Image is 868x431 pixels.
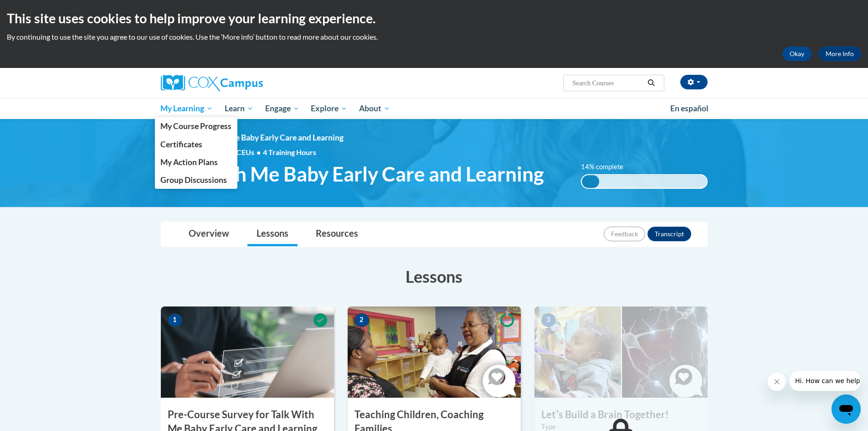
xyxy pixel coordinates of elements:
[534,306,708,398] img: Course Image
[160,140,202,149] span: Certificates
[604,227,645,241] button: Feedback
[581,162,633,172] label: 14% complete
[161,306,334,398] img: Course Image
[305,98,353,119] a: Explore
[160,103,213,114] span: My Learning
[644,78,658,88] button: Search
[147,98,721,119] div: Main menu
[832,395,861,424] iframe: Button to launch messaging window
[307,222,367,246] a: Resources
[311,103,347,114] span: Explore
[263,148,316,156] span: 4 Training Hours
[782,47,812,61] button: Okay
[259,98,305,119] a: Engage
[221,147,263,157] span: 0.40 CEUs
[265,103,299,114] span: Engage
[680,75,708,89] button: Account Settings
[155,117,238,135] a: My Course Progress
[257,148,261,156] span: •
[161,265,708,288] h3: Lessons
[670,104,709,113] span: En español
[160,157,218,167] span: My Action Plans
[160,175,227,185] span: Group Discussions
[354,313,369,327] span: 2
[664,99,714,118] a: En español
[247,222,298,246] a: Lessons
[161,75,334,91] a: Cox Campus
[161,162,544,186] span: Talk With Me Baby Early Care and Learning
[541,313,556,327] span: 3
[7,9,861,27] h2: This site uses cookies to help improve your learning experience.
[168,313,182,327] span: 1
[582,175,599,188] div: 14% complete
[768,373,786,391] iframe: Close message
[818,47,861,61] a: More Info
[155,98,219,119] a: My Learning
[534,408,708,422] h3: Letʹs Build a Brain Together!
[160,121,231,131] span: My Course Progress
[155,171,238,189] a: Group Discussions
[155,153,238,171] a: My Action Plans
[647,227,691,241] button: Transcript
[571,78,644,88] input: Search Courses
[790,371,861,391] iframe: Message from company
[348,306,521,398] img: Course Image
[7,32,861,42] p: By continuing to use the site you agree to our use of cookies. Use the ‘More info’ button to read...
[161,75,263,91] img: Cox Campus
[225,103,253,114] span: Learn
[155,135,238,153] a: Certificates
[219,98,259,119] a: Learn
[359,103,390,114] span: About
[5,6,74,14] span: Hi. How can we help?
[353,98,396,119] a: About
[180,222,238,246] a: Overview
[193,133,344,142] span: Talk With Me Baby Early Care and Learning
